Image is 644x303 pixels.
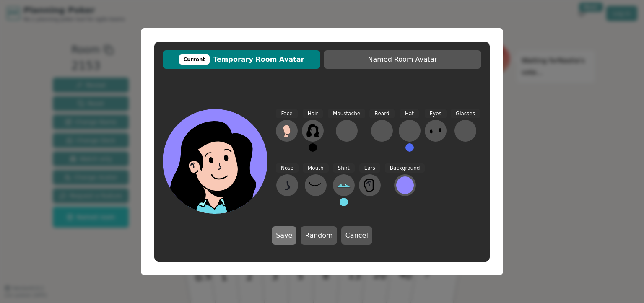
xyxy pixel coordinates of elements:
span: Temporary Room Avatar [167,54,316,65]
span: Glasses [451,109,480,119]
span: Ears [359,163,380,173]
span: Named Room Avatar [328,54,477,65]
span: Background [385,163,425,173]
div: Current [179,54,210,65]
span: Shirt [333,163,355,173]
button: Named Room Avatar [324,50,481,69]
button: CurrentTemporary Room Avatar [163,50,320,69]
span: Face [276,109,297,119]
span: Eyes [425,109,447,119]
span: Moustache [328,109,365,119]
button: Cancel [341,226,372,245]
span: Hat [400,109,419,119]
span: Nose [276,163,299,173]
span: Beard [369,109,394,119]
span: Hair [303,109,323,119]
span: Mouth [303,163,329,173]
button: Save [272,226,296,245]
button: Random [301,226,337,245]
